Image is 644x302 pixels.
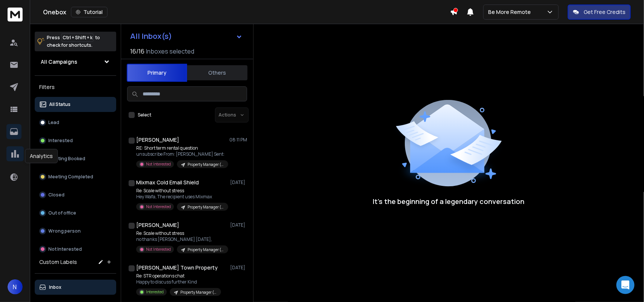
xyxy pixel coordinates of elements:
[584,8,626,16] p: Get Free Credits
[136,221,179,229] h1: [PERSON_NAME]
[49,101,71,107] p: All Status
[136,179,199,186] h1: Mixmax Cold Email Shield
[35,187,116,202] button: Closed
[35,169,116,184] button: Meeting Completed
[188,247,224,253] p: Property Manager ([GEOGRAPHIC_DATA])
[136,236,227,242] p: no thanks [PERSON_NAME] [DATE],
[230,222,247,228] p: [DATE]
[35,54,116,69] button: All Campaigns
[41,58,77,66] h1: All Campaigns
[187,64,247,81] button: Others
[146,204,171,210] p: Not Interested
[229,137,247,143] p: 08:11 PM
[71,7,108,17] button: Tutorial
[136,279,221,285] p: Happy to discuss further Kind
[188,162,224,167] p: Property Manager ([GEOGRAPHIC_DATA])
[568,5,631,20] button: Get Free Credits
[61,33,94,42] span: Ctrl + Shift + k
[43,7,450,17] div: Onebox
[146,47,194,56] h3: Inboxes selected
[146,161,171,167] p: Not Interested
[35,280,116,295] button: Inbox
[130,32,172,40] h1: All Inbox(s)
[48,138,73,144] p: Interested
[48,210,76,216] p: Out of office
[180,290,217,295] p: Property Manager ([GEOGRAPHIC_DATA])
[39,258,77,266] h3: Custom Labels
[136,188,227,194] p: Re: Scale without stress
[136,230,227,236] p: Re: Scale without stress
[230,265,247,271] p: [DATE]
[35,205,116,221] button: Out of office
[138,112,151,118] label: Select
[127,64,187,82] button: Primary
[616,276,635,294] div: Open Intercom Messenger
[48,174,93,180] p: Meeting Completed
[136,136,179,144] h1: [PERSON_NAME]
[136,151,227,157] p: unsubscribe From: [PERSON_NAME] Sent:
[47,34,100,49] p: Press to check for shortcuts.
[35,133,116,148] button: Interested
[25,149,58,163] div: Analytics
[8,279,23,294] button: N
[35,224,116,239] button: Wrong person
[146,289,164,295] p: Interested
[146,247,171,252] p: Not Interested
[136,273,221,279] p: Re: STR operations chat
[230,179,247,185] p: [DATE]
[488,8,534,16] p: Be More Remote
[48,246,82,252] p: Not Interested
[35,151,116,166] button: Meeting Booked
[130,47,144,56] span: 16 / 16
[188,204,224,210] p: Property Manager ([GEOGRAPHIC_DATA])
[35,82,116,92] h3: Filters
[373,196,525,207] p: It’s the beginning of a legendary conversation
[48,192,65,198] p: Closed
[35,115,116,130] button: Lead
[136,194,227,200] p: Hey Wafa, The recipient uses Mixmax
[48,120,59,126] p: Lead
[48,156,85,162] p: Meeting Booked
[124,29,249,44] button: All Inbox(s)
[49,284,61,290] p: Inbox
[35,97,116,112] button: All Status
[35,242,116,257] button: Not Interested
[48,228,81,234] p: Wrong person
[136,264,218,271] h1: [PERSON_NAME] Town Property
[136,145,227,151] p: RE: Short term rental question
